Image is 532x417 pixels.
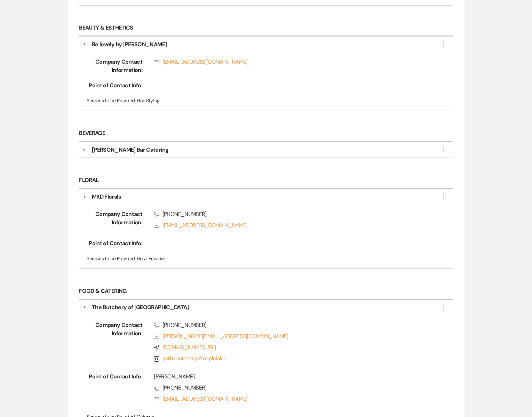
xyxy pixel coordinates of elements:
p: Hair Styling [87,97,445,104]
div: The Butchery of [GEOGRAPHIC_DATA] [92,303,189,312]
h6: Beverage [79,126,453,142]
span: Point of Contact Info: [87,81,142,90]
p: Floral Provider [87,255,445,262]
a: [EMAIL_ADDRESS][DOMAIN_NAME] [154,58,431,66]
button: ▼ [83,303,86,312]
button: ▼ [83,40,86,49]
span: Services to be Provided: [87,97,136,104]
span: Company Contact Information: [87,210,142,232]
div: [PERSON_NAME] Bar Catering [92,146,168,154]
span: Point of Contact Info: [87,372,142,406]
span: [PHONE_NUMBER] [154,384,431,392]
span: Point of Contact Info: [87,239,142,248]
span: [PHONE_NUMBER] [154,210,431,218]
a: [DOMAIN_NAME][URL] [154,343,431,352]
a: [EMAIL_ADDRESS][DOMAIN_NAME] [154,221,431,230]
span: Company Contact Information: [87,58,142,74]
a: @thebutcheryofmaplelake [162,355,225,362]
span: Services to be Provided: [87,255,136,262]
h6: Floral [79,173,453,189]
div: Be lovely by [PERSON_NAME] [92,40,167,49]
div: MKD Florals [92,193,121,201]
span: [PHONE_NUMBER] [154,321,431,329]
a: [PERSON_NAME][EMAIL_ADDRESS][DOMAIN_NAME] [154,332,431,340]
a: [EMAIL_ADDRESS][DOMAIN_NAME] [154,395,431,403]
h6: Food & Catering [79,283,453,300]
h6: Beauty & Esthetics [79,20,453,37]
button: ▼ [80,148,89,152]
span: Company Contact Information: [87,321,142,366]
button: ▼ [83,193,86,201]
div: [PERSON_NAME] [154,372,431,381]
